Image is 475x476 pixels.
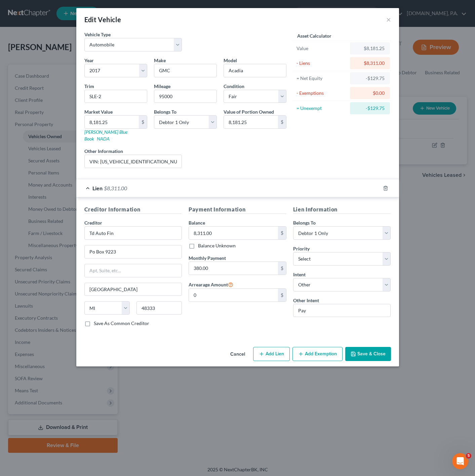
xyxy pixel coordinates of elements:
[84,205,182,214] h5: Creditor Information
[224,64,286,77] input: ex. Altima
[85,283,182,296] input: Enter city...
[198,242,236,249] label: Balance Unknown
[154,109,176,115] span: Belongs To
[84,15,121,24] div: Edit Vehicle
[85,90,147,103] input: ex. LS, LT, etc
[224,116,278,128] input: 0.00
[92,185,103,191] span: Lien
[293,297,319,304] label: Other Intent
[154,57,166,63] span: Make
[85,245,182,258] input: Enter address...
[452,453,468,469] iframe: Intercom live chat
[386,15,391,24] button: ×
[355,75,385,82] div: -$129.75
[225,348,250,361] button: Cancel
[154,90,216,103] input: --
[139,116,147,128] div: $
[189,280,233,288] label: Arrearage Amount
[293,220,316,226] span: Belongs To
[297,32,331,39] label: Asset Calculator
[189,205,286,214] h5: Payment Information
[224,83,244,90] label: Condition
[84,220,102,226] span: Creditor
[224,108,274,115] label: Value of Portion Owned
[296,75,347,82] div: = Net Equity
[85,116,139,128] input: 0.00
[345,347,391,361] button: Save & Close
[97,136,110,142] a: NADA
[293,205,391,214] h5: Lien Information
[189,219,205,226] label: Balance
[355,60,385,67] div: $8,311.00
[104,185,127,191] span: $8,311.00
[85,155,182,168] input: (optional)
[278,116,286,128] div: $
[189,227,278,239] input: 0.00
[355,45,385,52] div: $8,181.25
[84,31,111,38] label: Vehicle Type
[224,57,237,64] label: Model
[85,264,182,277] input: Apt, Suite, etc...
[296,105,347,112] div: = Unexempt
[84,108,113,115] label: Market Value
[293,246,310,251] span: Priority
[296,45,347,52] div: Value
[154,64,216,77] input: ex. Nissan
[355,105,385,112] div: -$129.75
[253,347,290,361] button: Add Lien
[296,60,347,67] div: - Liens
[292,347,343,361] button: Add Exemption
[466,453,471,459] span: 5
[278,262,286,275] div: $
[355,90,385,96] div: $0.00
[84,129,127,142] a: [PERSON_NAME] Blue Book
[278,227,286,239] div: $
[293,304,391,317] input: Specify...
[84,226,182,240] input: Search creditor by name...
[84,57,94,64] label: Year
[84,148,123,155] label: Other Information
[94,320,149,327] label: Save As Common Creditor
[293,271,306,278] label: Intent
[154,83,170,90] label: Mileage
[189,262,278,275] input: 0.00
[189,289,278,302] input: 0.00
[296,90,347,96] div: - Exemptions
[84,83,94,90] label: Trim
[189,254,226,262] label: Monthly Payment
[136,301,182,315] input: Enter zip...
[278,289,286,302] div: $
